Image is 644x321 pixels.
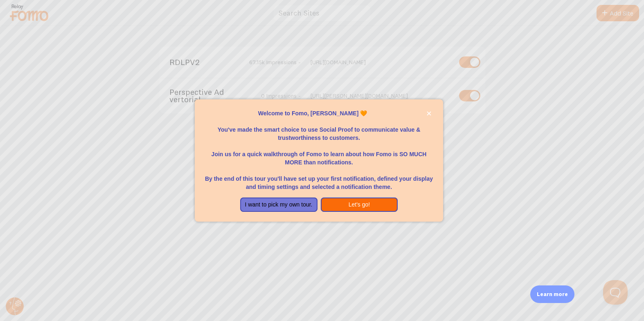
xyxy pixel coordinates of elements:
[537,290,568,298] p: Learn more
[205,109,434,117] p: Welcome to Fomo, [PERSON_NAME] 🧡
[205,166,434,191] p: By the end of this tour you'll have set up your first notification, defined your display and timi...
[240,198,317,212] button: I want to pick my own tour.
[205,117,434,142] p: You've made the smart choice to use Social Proof to communicate value & trustworthiness to custom...
[425,109,433,118] button: close,
[205,142,434,166] p: Join us for a quick walkthrough of Fomo to learn about how Fomo is SO MUCH MORE than notifications.
[195,99,444,222] div: Welcome to Fomo, Charles McDowell 🧡You&amp;#39;ve made the smart choice to use Social Proof to co...
[321,198,398,212] button: Let's go!
[530,285,574,303] div: Learn more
